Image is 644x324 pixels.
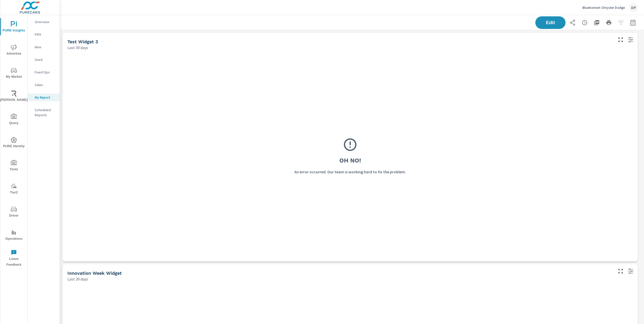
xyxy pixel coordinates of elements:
div: Used [28,56,60,63]
span: Tools [2,160,26,172]
p: PIPA [35,32,56,37]
p: Overview [35,19,56,24]
p: Fixed Ops [35,70,56,75]
p: An error occurred. Our team is working hard to fix the problem. [294,169,406,175]
button: Select Date Range [628,18,638,28]
p: Last 30 days [67,45,88,51]
span: Operations [2,229,26,242]
span: Query [2,114,26,126]
div: Sales [28,81,60,89]
span: Edit [540,20,560,25]
button: Print Report [604,18,614,28]
span: Tier2 [2,183,26,195]
span: Driver [2,206,26,219]
div: Fixed Ops [28,68,60,76]
p: Used [35,57,56,62]
span: Leave Feedback [2,250,26,268]
button: "Export Report to PDF" [592,18,602,28]
p: Bluebonnet Chrysler Dodge [582,5,625,10]
h3: Oh No! [339,156,361,165]
div: New [28,43,60,51]
div: PIPA [28,31,60,38]
p: Last 30 days [67,276,88,282]
span: Advertise [2,44,26,57]
button: Make Fullscreen [617,267,625,275]
span: My Market [2,67,26,80]
h5: Innovation Week Widget [67,270,122,276]
p: Scheduled Reports [35,107,56,117]
span: [PERSON_NAME] [2,91,26,103]
span: PURE Insights [2,21,26,33]
div: DP [629,3,638,12]
p: My Report [35,95,56,100]
p: New [35,45,56,50]
p: Sales [35,82,56,87]
button: Make Fullscreen [617,36,625,44]
button: Edit [535,16,566,29]
h5: Test Widget 3 [67,39,98,44]
div: Scheduled Reports [28,106,60,119]
div: nav menu [0,15,27,270]
div: Overview [28,18,60,26]
span: PURE Identity [2,137,26,149]
div: My Report [28,94,60,101]
button: Share Report [568,18,578,28]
